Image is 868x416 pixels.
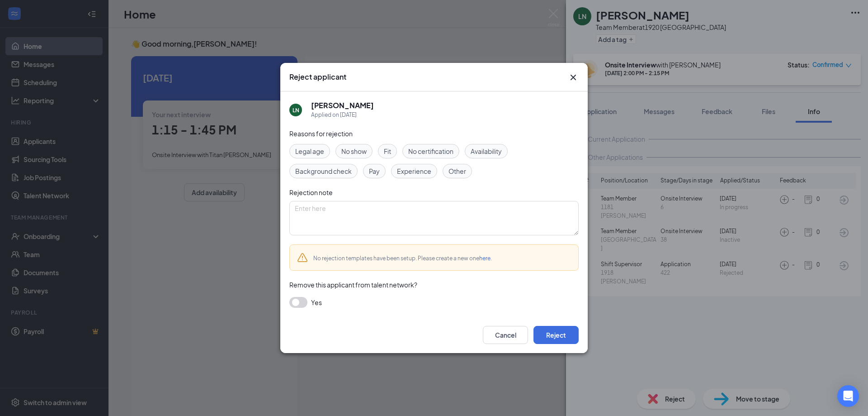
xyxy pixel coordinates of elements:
h5: [PERSON_NAME] [311,100,374,110]
div: Open Intercom Messenger [837,385,859,407]
button: Cancel [483,326,528,344]
svg: Cross [568,72,579,83]
span: Remove this applicant from talent network? [289,281,417,289]
svg: Warning [297,252,308,263]
span: Legal age [295,146,324,156]
div: Applied on [DATE] [311,110,374,120]
span: Pay [369,166,380,176]
span: Rejection note [289,188,333,196]
div: LN [292,106,299,114]
span: No rejection templates have been setup. Please create a new one . [313,255,492,262]
span: Experience [397,166,431,176]
button: Close [568,72,579,83]
h3: Reject applicant [289,72,346,82]
a: here [479,255,491,262]
span: Reasons for rejection [289,129,353,138]
span: Background check [295,166,352,176]
span: No show [341,146,367,156]
span: No certification [408,146,453,156]
span: Fit [384,146,391,156]
span: Availability [471,146,502,156]
span: Other [448,166,466,176]
span: Yes [311,297,322,308]
button: Reject [533,326,579,344]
